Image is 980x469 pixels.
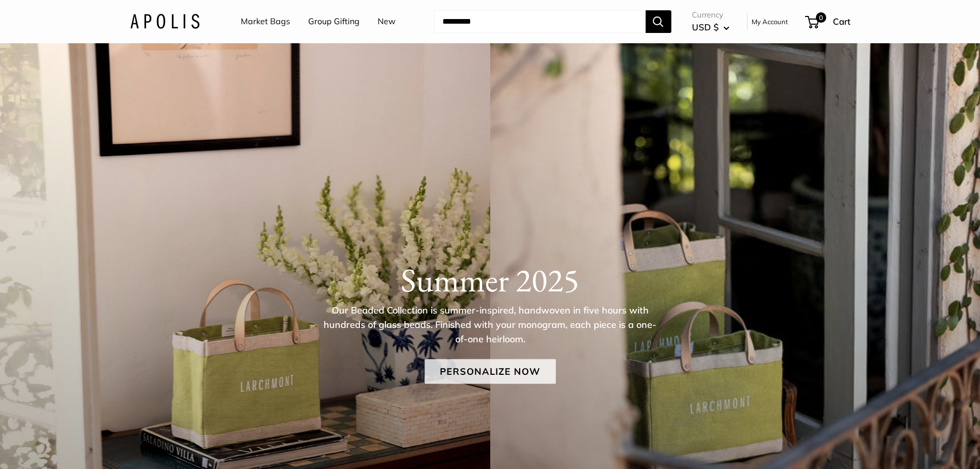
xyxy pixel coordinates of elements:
[815,12,826,23] span: 0
[130,260,850,299] h1: Summer 2025
[692,19,729,36] button: USD $
[241,14,290,29] a: Market Bags
[434,10,646,33] input: Search...
[424,359,556,384] a: Personalize Now
[692,8,729,22] span: Currency
[323,303,657,346] p: Our Beaded Collection is summer-inspired, handwoven in five hours with hundreds of glass beads. F...
[692,22,719,32] span: USD $
[806,13,850,30] a: 0 Cart
[130,14,200,29] img: Apolis
[308,14,360,29] a: Group Gifting
[378,14,396,29] a: New
[833,16,850,27] span: Cart
[646,10,671,33] button: Search
[752,15,788,28] a: My Account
